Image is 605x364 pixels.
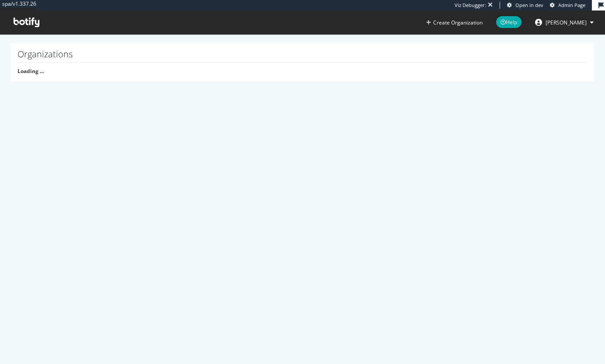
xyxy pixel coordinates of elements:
span: Help [496,16,522,28]
h1: Organizations [17,49,588,63]
a: Open in dev [507,2,543,9]
a: Admin Page [550,2,585,9]
strong: Loading ... [17,67,44,75]
span: Open in dev [515,2,543,8]
button: Create Organization [426,18,483,27]
button: [PERSON_NAME] [528,15,601,29]
span: Admin Page [558,2,585,8]
span: Lilian Sparer [546,19,587,26]
div: Viz Debugger: [455,2,486,9]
